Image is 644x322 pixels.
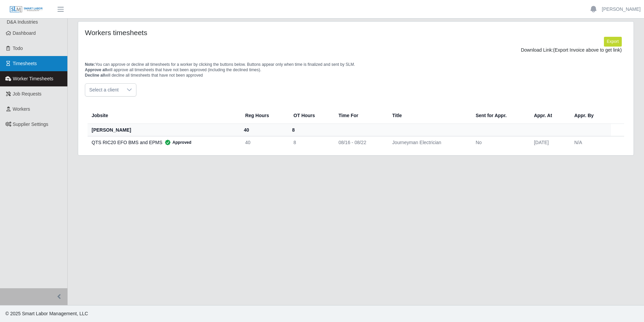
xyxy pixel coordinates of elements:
[88,107,240,124] th: Jobsite
[470,107,528,124] th: Sent for Appr.
[333,136,387,149] td: 08/16 - 08/22
[240,107,288,124] th: Reg Hours
[13,76,53,81] span: Worker Timesheets
[5,311,88,316] span: © 2025 Smart Labor Management, LLC
[333,107,387,124] th: Time For
[85,68,107,72] span: Approve all
[528,107,569,124] th: Appr. At
[13,122,49,127] span: Supplier Settings
[9,6,43,13] img: SLM Logo
[85,62,95,67] span: Note:
[240,124,288,136] th: 40
[13,106,30,112] span: Workers
[288,124,333,136] th: 8
[553,47,622,53] span: (Export Invoice above to get link)
[85,84,123,96] span: Select a client
[13,46,23,51] span: Todo
[90,47,622,54] div: Download Link:
[288,136,333,149] td: 8
[288,107,333,124] th: OT Hours
[604,37,622,46] button: Export
[85,73,105,78] span: Decline all
[85,28,305,37] h4: Workers timesheets
[569,107,611,124] th: Appr. By
[569,136,611,149] td: N/A
[162,139,191,146] span: Approved
[240,136,288,149] td: 40
[470,136,528,149] td: No
[387,107,471,124] th: Title
[602,6,641,13] a: [PERSON_NAME]
[13,91,42,97] span: Job Requests
[7,19,38,25] span: D&A Industries
[387,136,471,149] td: Journeyman Electrician
[92,139,234,146] div: QTS RIC20 EFO BMS and EPMS
[88,124,240,136] th: [PERSON_NAME]
[13,61,37,66] span: Timesheets
[13,30,36,36] span: Dashboard
[85,62,627,78] p: You can approve or decline all timesheets for a worker by clicking the buttons below. Buttons app...
[528,136,569,149] td: [DATE]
